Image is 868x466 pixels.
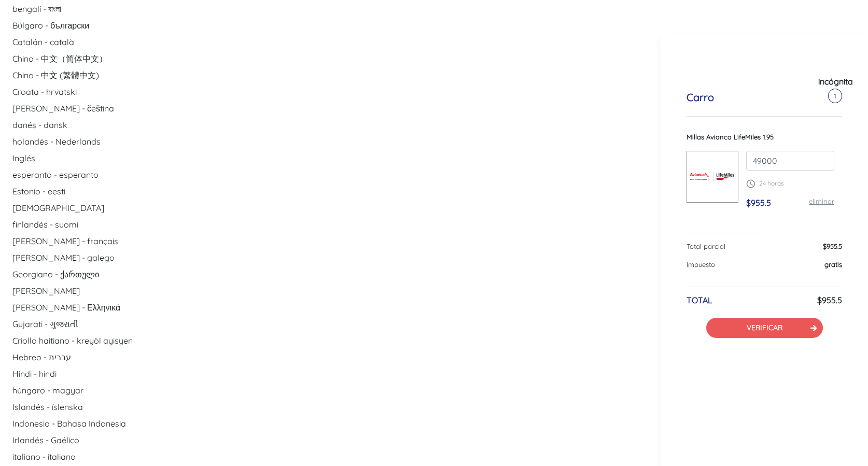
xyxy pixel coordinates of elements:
font: $955.5 [817,295,842,305]
font: Georgiano - ქართული [12,269,99,279]
font: Irlandés - Gaélico [12,435,79,445]
font: danés - dansk [12,120,67,130]
font: Chino - 中文 (繁體中文) [12,70,99,80]
font: Total parcial [687,242,725,250]
a: VERIFICAR [747,323,782,332]
font: gratis [824,260,842,269]
font: Indonesio - Bahasa Indonesia [12,418,126,429]
font: esperanto - esperanto [12,170,99,180]
font: húngaro - magyar [12,385,83,396]
a: incógnita [816,74,856,89]
font: Carro [687,91,714,104]
a: eliminar [809,197,834,205]
font: [PERSON_NAME] - français [12,236,118,246]
img: Aviance-LifeMiles.png [687,165,738,188]
font: incógnita [818,76,853,87]
font: Chino - 中文（简体中文） [12,53,107,64]
font: holandés - Nederlands [12,136,101,147]
font: $955.5 [823,242,842,250]
font: Islandés - íslenska [12,402,83,412]
img: schedule.png [746,179,755,188]
font: 24 horas [759,179,784,187]
font: $955.5 [746,197,771,208]
font: [PERSON_NAME] [12,286,80,296]
font: Catalán - català [12,37,74,47]
font: bengalí - বাংলা [12,4,61,14]
font: [PERSON_NAME] - galego [12,252,115,263]
font: Hindi - hindi [12,369,57,379]
button: VERIFICAR [706,318,823,338]
font: Búlgaro - български [12,20,89,31]
font: 1 [834,92,836,100]
font: Hebreo - ‎עברית‎ [12,352,71,362]
font: finlandés - suomi [12,219,78,230]
font: Impuesto [687,260,715,269]
font: TOTAL [687,295,712,305]
font: Croata - hrvatski [12,87,77,97]
font: [PERSON_NAME] - Ελληνικά [12,302,120,313]
font: Millas Avianca LifeMiles 1.95 [687,133,774,141]
font: italiano - italiano [12,451,76,462]
font: Gujarati - ગુજરાતી [12,319,78,329]
font: [PERSON_NAME] - čeština [12,103,114,114]
font: Criollo haitiano - kreyòl ayisyen [12,335,133,346]
font: Inglés [12,153,35,163]
font: [DEMOGRAPHIC_DATA] [12,203,104,213]
font: Estonio - eesti [12,186,65,196]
